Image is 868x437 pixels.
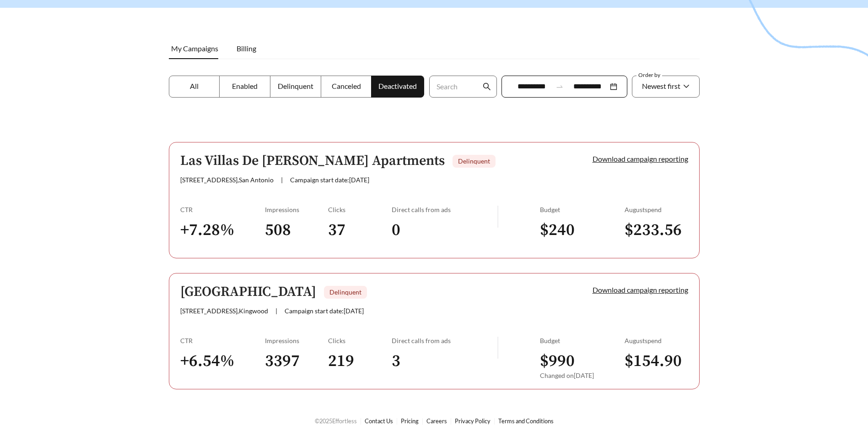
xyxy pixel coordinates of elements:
[265,220,329,240] h3: 508
[328,351,392,371] h3: 219
[392,206,497,213] div: Direct calls from ads
[180,284,316,300] h5: [GEOGRAPHIC_DATA]
[555,82,564,91] span: swap-right
[180,206,265,213] div: CTR
[540,206,625,213] div: Budget
[392,220,497,240] h3: 0
[497,337,498,359] img: line
[180,307,268,315] span: [STREET_ADDRESS] , Kingwood
[190,82,199,90] span: All
[625,351,688,371] h3: $ 154.90
[265,206,329,213] div: Impressions
[328,337,392,344] div: Clicks
[237,44,256,53] span: Billing
[455,417,491,425] a: Privacy Policy
[483,82,491,91] span: search
[625,206,688,213] div: August spend
[458,157,490,165] span: Delinquent
[593,154,688,163] a: Download campaign reporting
[180,351,265,371] h3: + 6.54 %
[180,176,274,184] span: [STREET_ADDRESS] , San Antonio
[540,220,625,240] h3: $ 240
[232,82,258,90] span: Enabled
[329,288,361,296] span: Delinquent
[290,176,369,184] span: Campaign start date: [DATE]
[392,351,497,371] h3: 3
[593,285,688,294] a: Download campaign reporting
[378,82,417,90] span: Deactivated
[285,307,364,315] span: Campaign start date: [DATE]
[315,417,357,425] span: © 2025 Effortless
[555,82,564,91] span: to
[392,337,497,344] div: Direct calls from ads
[278,82,313,90] span: Delinquent
[642,82,680,90] span: Newest first
[625,337,688,344] div: August spend
[365,417,393,425] a: Contact Us
[328,206,392,213] div: Clicks
[328,220,392,240] h3: 37
[265,337,329,344] div: Impressions
[275,307,277,315] span: |
[180,153,445,169] h5: Las Villas De [PERSON_NAME] Apartments
[426,417,447,425] a: Careers
[169,142,700,258] a: Las Villas De [PERSON_NAME] ApartmentsDelinquent[STREET_ADDRESS],San Antonio|Campaign start date:...
[497,206,498,228] img: line
[625,220,688,240] h3: $ 233.56
[265,351,329,371] h3: 3397
[540,337,625,344] div: Budget
[332,82,361,90] span: Canceled
[180,337,265,344] div: CTR
[169,273,700,389] a: [GEOGRAPHIC_DATA]Delinquent[STREET_ADDRESS],Kingwood|Campaign start date:[DATE]Download campaign ...
[540,371,625,379] div: Changed on [DATE]
[498,417,554,425] a: Terms and Conditions
[401,417,419,425] a: Pricing
[180,220,265,240] h3: + 7.28 %
[171,44,218,53] span: My Campaigns
[281,176,283,184] span: |
[540,351,625,371] h3: $ 990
